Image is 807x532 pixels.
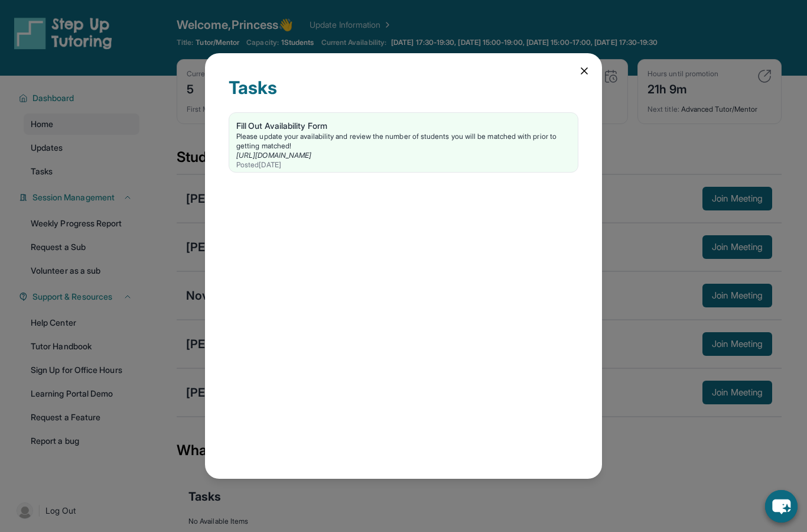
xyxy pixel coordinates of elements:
[236,151,311,160] a: [URL][DOMAIN_NAME]
[236,120,571,132] div: Fill Out Availability Form
[765,490,798,523] button: chat-button
[229,77,578,112] div: Tasks
[229,113,578,172] a: Fill Out Availability FormPlease update your availability and review the number of students you w...
[236,160,571,170] div: Posted [DATE]
[236,132,571,151] div: Please update your availability and review the number of students you will be matched with prior ...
